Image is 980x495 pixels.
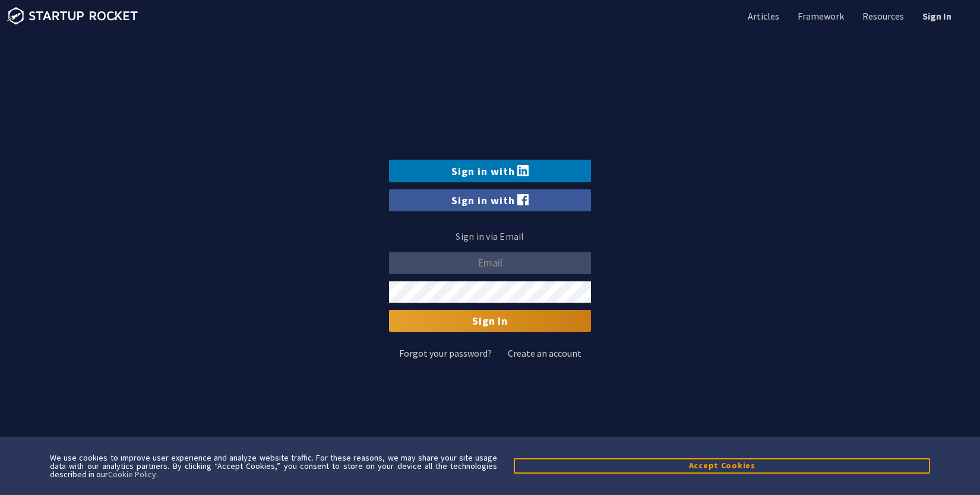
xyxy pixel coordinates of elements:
div: We use cookies to improve user experience and analyze website traffic. For these reasons, we may ... [50,453,497,478]
a: Cookie Policy [108,469,156,480]
input: Sign In [389,310,591,331]
a: Sign in with [389,160,591,182]
a: Sign in with [389,189,591,211]
a: Articles [745,9,779,23]
button: Accept Cookies [514,458,930,473]
a: Sign In [920,9,951,23]
a: Framework [795,9,844,23]
a: Create an account [508,348,581,358]
a: Resources [860,9,904,23]
p: Sign in via Email [389,228,591,245]
a: Forgot your password? [399,348,492,358]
